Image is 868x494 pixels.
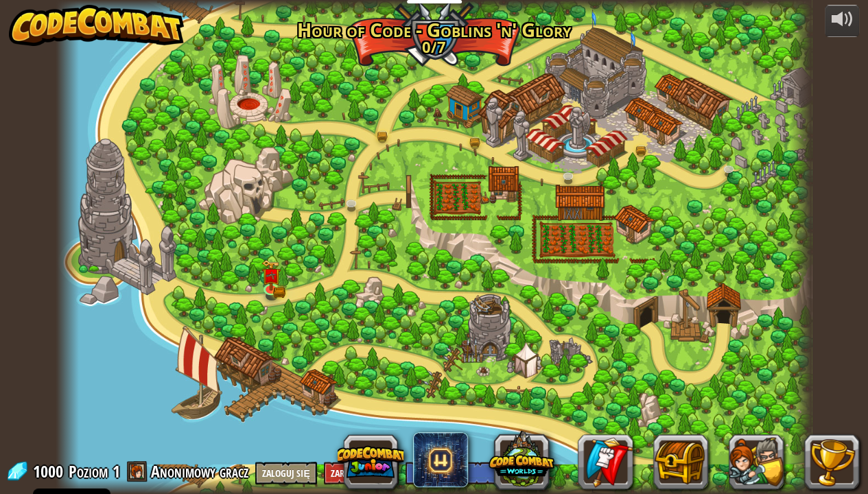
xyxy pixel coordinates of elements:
button: Zarejestruj się [324,462,399,484]
img: level-banner-unlock.png [262,260,281,291]
button: Zaloguj się [255,462,317,484]
img: CodeCombat - Learn how to code by playing a game [9,5,185,46]
img: portrait.png [266,272,277,280]
button: Dopasuj głośność [825,5,859,37]
span: Anonimowy gracz [151,460,248,482]
span: Poziom [69,460,108,483]
span: 1000 [33,460,67,482]
span: 1 [113,460,120,482]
